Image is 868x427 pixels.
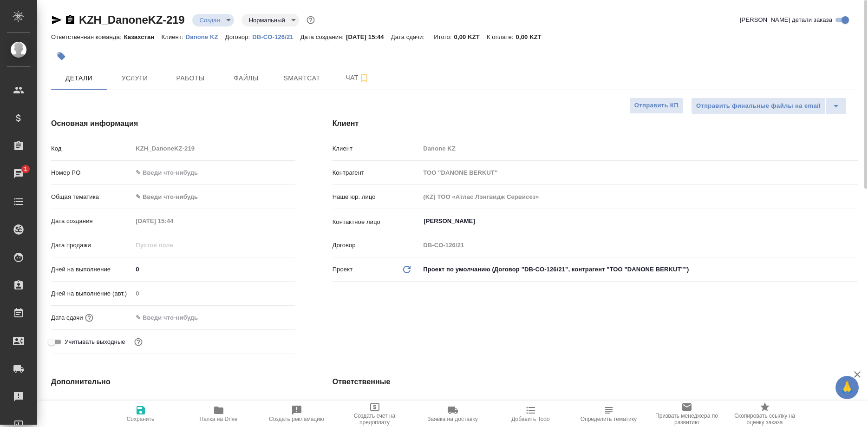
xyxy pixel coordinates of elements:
[516,33,548,40] p: 0,00 KZT
[333,192,420,202] p: Наше юр. лицо
[420,262,858,277] div: Проект по умолчанию (Договор "DB-CO-126/21", контрагент "ТОО "DANONE BERKUT"")
[414,401,492,427] button: Заявка на доставку
[132,166,295,179] input: ✎ Введи что-нибудь
[634,100,679,111] span: Отправить КП
[691,98,847,114] div: split button
[280,72,324,84] span: Smartcat
[51,168,132,177] p: Номер PO
[391,33,427,40] p: Дата сдачи:
[225,33,253,40] p: Договор:
[492,401,570,427] button: Добавить Todo
[186,33,225,40] p: Danone KZ
[835,376,859,399] button: 🙏
[51,46,72,66] button: Добавить тэг
[359,72,370,84] svg: Подписаться
[246,16,288,24] button: Нормальный
[423,396,445,419] button: Добавить менеджера
[132,400,295,414] input: Пустое поле
[180,401,258,427] button: Папка на Drive
[51,265,132,274] p: Дней на выполнение
[252,33,300,40] p: DB-CO-126/21
[427,416,477,422] span: Заявка на доставку
[51,217,132,226] p: Дата создания
[305,14,317,26] button: Доп статусы указывают на важность/срочность заказа
[51,376,295,388] h4: Дополнительно
[335,72,380,84] span: Чат
[252,33,300,40] a: DB-CO-126/21
[581,416,637,422] span: Определить тематику
[420,142,858,155] input: Пустое поле
[51,192,132,202] p: Общая тематика
[853,220,855,222] button: Open
[132,238,214,252] input: Пустое поле
[51,289,132,298] p: Дней на выполнение (авт.)
[333,241,420,250] p: Договор
[269,416,324,422] span: Создать рекламацию
[653,413,720,426] span: Призвать менеджера по развитию
[102,401,180,427] button: Сохранить
[79,13,185,26] a: KZH_DanoneKZ-219
[65,337,125,347] span: Учитывать выходные
[132,311,214,324] input: ✎ Введи что-нибудь
[51,14,62,26] button: Скопировать ссылку для ЯМессенджера
[570,401,648,427] button: Определить тематику
[168,72,213,84] span: Работы
[186,33,225,40] a: Danone KZ
[51,144,132,153] p: Код
[333,118,858,129] h4: Клиент
[161,33,185,40] p: Клиент:
[420,190,858,204] input: Пустое поле
[57,72,101,84] span: Детали
[51,33,124,40] p: Ответственная команда:
[132,336,144,348] button: Выбери, если сб и вс нужно считать рабочими днями для выполнения заказа.
[420,238,858,252] input: Пустое поле
[333,168,420,177] p: Контрагент
[136,192,284,202] div: ✎ Введи что-нибудь
[333,217,420,227] p: Контактное лицо
[2,162,35,185] a: 1
[51,118,295,129] h4: Основная информация
[241,14,299,26] div: Создан
[346,33,391,40] p: [DATE] 15:44
[65,14,76,26] button: Скопировать ссылку
[454,33,487,40] p: 0,00 KZT
[51,313,83,322] p: Дата сдачи
[224,72,268,84] span: Файлы
[51,241,132,250] p: Дата продажи
[18,164,33,174] span: 1
[112,72,157,84] span: Услуги
[420,166,858,179] input: Пустое поле
[258,401,336,427] button: Создать рекламацию
[83,312,95,324] button: Если добавить услуги и заполнить их объемом, то дата рассчитается автоматически
[333,144,420,153] p: Клиент
[691,98,826,114] button: Отправить финальные файлы на email
[731,413,798,426] span: Скопировать ссылку на оценку заказа
[629,98,684,114] button: Отправить КП
[127,416,155,422] span: Сохранить
[132,189,295,205] div: ✎ Введи что-нибудь
[132,142,295,155] input: Пустое поле
[132,214,214,228] input: Пустое поле
[696,101,821,112] span: Отправить финальные файлы на email
[132,263,295,276] input: ✎ Введи что-нибудь
[336,401,414,427] button: Создать счет на предоплату
[200,416,238,422] span: Папка на Drive
[740,15,832,25] span: [PERSON_NAME] детали заказа
[839,378,855,397] span: 🙏
[333,376,858,388] h4: Ответственные
[300,33,346,40] p: Дата создания:
[434,33,454,40] p: Итого:
[192,14,234,26] div: Создан
[124,33,162,40] p: Казахстан
[333,265,353,274] p: Проект
[197,16,223,24] button: Создан
[487,33,516,40] p: К оплате:
[341,413,408,426] span: Создать счет на предоплату
[511,416,549,422] span: Добавить Todo
[726,401,804,427] button: Скопировать ссылку на оценку заказа
[648,401,726,427] button: Призвать менеджера по развитию
[132,287,295,300] input: Пустое поле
